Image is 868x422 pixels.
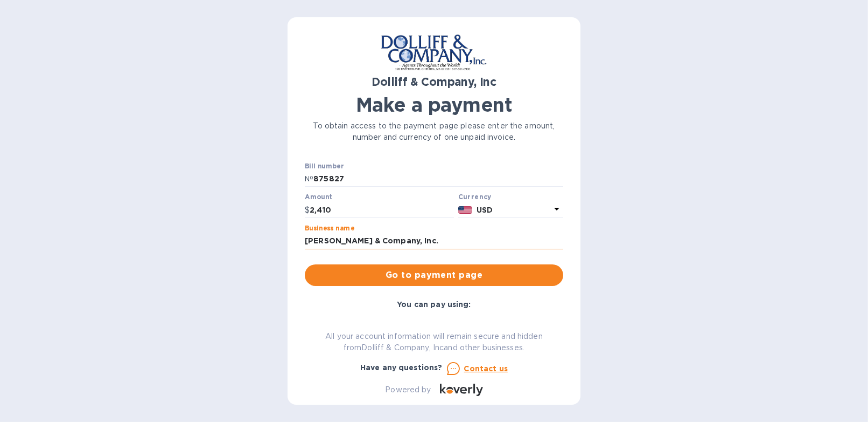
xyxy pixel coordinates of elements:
[305,225,354,232] label: Business name
[385,384,431,396] p: Powered by
[313,171,563,187] input: Enter bill number
[305,233,563,249] input: Enter business name
[305,163,344,169] label: Bill number
[305,93,563,116] h1: Make a payment
[305,331,563,353] p: All your account information will remain secure and hidden from Dolliff & Company, Inc and other ...
[305,173,313,185] p: №
[313,269,555,282] span: Go to payment page
[310,202,454,218] input: 0.00
[305,194,332,201] label: Amount
[305,120,563,143] p: To obtain access to the payment page please enter the amount, number and currency of one unpaid i...
[305,205,310,216] p: $
[372,75,496,89] b: Dolliff & Company, Inc
[305,264,563,286] button: Go to payment page
[477,206,493,214] b: USD
[397,300,471,309] b: You can pay using:
[458,206,473,214] img: USD
[458,193,492,201] b: Currency
[360,363,443,372] b: Have any questions?
[464,364,508,373] u: Contact us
